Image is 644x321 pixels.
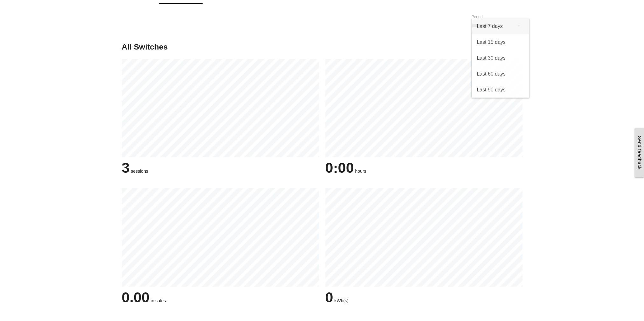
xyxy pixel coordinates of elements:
span: 0:00 [325,160,354,176]
span: Last 60 days [472,66,529,82]
label: Period [472,14,483,20]
span: Last 7 days [472,18,529,34]
span: Last 90 days [472,82,529,98]
span: Last 15 days [472,34,529,50]
span: 0.00 [122,289,150,305]
span: in sales [151,298,166,303]
span: kWh(s) [334,298,348,303]
span: 3 [122,160,130,176]
a: Send feedback [635,128,644,177]
span: hours [355,169,366,174]
span: Last 30 days [472,50,529,66]
span: 0 [325,289,333,305]
span: sessions [131,169,148,174]
h5: All Switches [122,43,523,51]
